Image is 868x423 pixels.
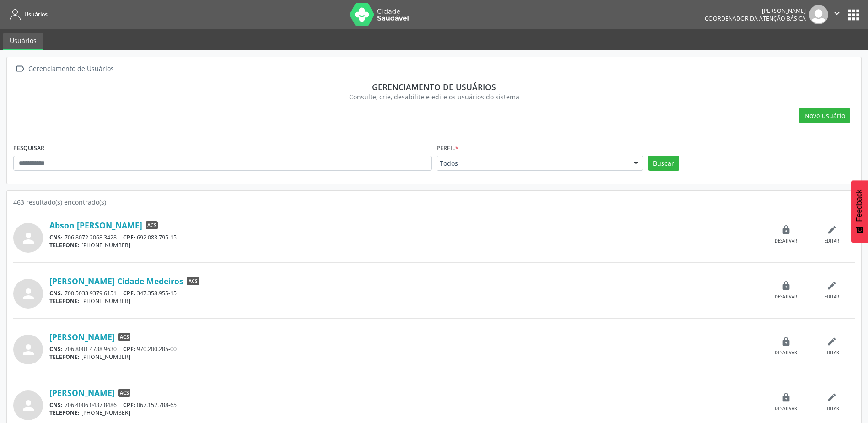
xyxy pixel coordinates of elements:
[832,8,842,18] i: 
[781,281,791,291] i: lock
[20,92,848,102] div: Consulte, crie, desabilite e edite os usuários do sistema
[809,5,828,24] img: img
[49,233,763,241] div: 706 8072 2068 3428 692.083.795-15
[20,286,37,302] i: person
[827,281,837,291] i: edit
[781,336,791,347] i: lock
[49,241,80,249] span: TELEFONE:
[825,350,839,356] div: Editar
[799,108,850,124] button: Novo usuário
[705,7,806,15] div: [PERSON_NAME]
[775,294,797,300] div: Desativar
[123,289,135,297] span: CPF:
[49,345,63,353] span: CNS:
[846,7,862,23] button: apps
[49,276,183,286] a: [PERSON_NAME] Cidade Medeiros
[825,406,839,412] div: Editar
[775,406,797,412] div: Desativar
[827,225,837,235] i: edit
[123,401,135,409] span: CPF:
[49,297,80,305] span: TELEFONE:
[437,141,458,156] label: Perfil
[49,353,763,361] div: [PHONE_NUMBER]
[3,33,43,50] a: Usuários
[705,15,806,22] span: Coordenador da Atenção Básica
[49,241,763,249] div: [PHONE_NUMBER]
[20,342,37,358] i: person
[855,190,863,222] span: Feedback
[827,392,837,402] i: edit
[49,353,80,361] span: TELEFONE:
[146,221,158,229] span: ACS
[118,389,130,397] span: ACS
[49,409,80,417] span: TELEFONE:
[49,289,763,297] div: 700 5033 9379 6151 347.358.955-15
[825,294,839,300] div: Editar
[775,238,797,244] div: Desativar
[781,392,791,402] i: lock
[24,11,48,18] span: Usuários
[49,388,115,398] a: [PERSON_NAME]
[20,230,37,246] i: person
[118,333,130,341] span: ACS
[49,401,763,409] div: 706 4006 0487 8486 067.152.788-65
[775,350,797,356] div: Desativar
[49,220,142,230] a: Abson [PERSON_NAME]
[827,336,837,347] i: edit
[781,225,791,235] i: lock
[49,401,63,409] span: CNS:
[851,180,868,243] button: Feedback - Mostrar pesquisa
[13,141,44,156] label: PESQUISAR
[27,62,115,76] div: Gerenciamento de Usuários
[49,345,763,353] div: 706 8001 4788 9630 970.200.285-00
[13,62,27,76] i: 
[49,233,63,241] span: CNS:
[828,5,846,24] button: 
[49,297,763,305] div: [PHONE_NUMBER]
[123,233,135,241] span: CPF:
[123,345,135,353] span: CPF:
[13,62,115,76] a:  Gerenciamento de Usuários
[49,409,763,417] div: [PHONE_NUMBER]
[20,82,848,92] div: Gerenciamento de usuários
[825,238,839,244] div: Editar
[648,156,679,171] button: Buscar
[49,332,115,342] a: [PERSON_NAME]
[49,289,63,297] span: CNS:
[13,197,855,207] div: 463 resultado(s) encontrado(s)
[440,159,625,168] span: Todos
[6,7,48,22] a: Usuários
[187,277,199,285] span: ACS
[804,111,845,120] span: Novo usuário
